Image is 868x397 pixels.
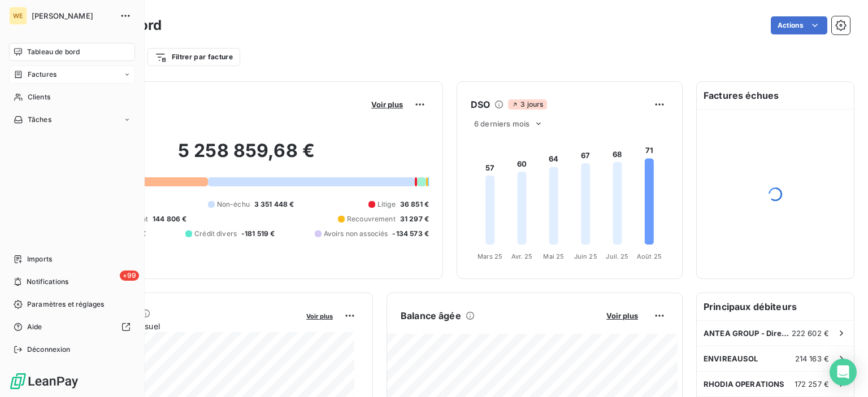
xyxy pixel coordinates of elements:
span: Aide [27,322,42,332]
h6: Principaux débiteurs [697,293,854,320]
span: Tableau de bord [27,47,80,57]
span: ANTEA GROUP - Direction administrat [704,329,792,338]
tspan: Mars 25 [478,252,502,260]
button: Voir plus [603,311,641,321]
a: Paramètres et réglages [9,295,135,313]
button: Actions [771,16,827,34]
span: Litige [377,199,396,210]
span: Clients [28,92,50,102]
h6: Factures échues [697,82,854,109]
span: Avoirs non associés [324,229,388,239]
div: Open Intercom Messenger [830,359,857,386]
span: 6 derniers mois [474,119,530,128]
span: Voir plus [371,100,403,109]
a: Factures [9,66,135,84]
tspan: Août 25 [637,252,662,260]
h6: DSO [471,98,490,111]
span: Chiffre d'affaires mensuel [64,320,298,332]
button: Filtrer par facture [147,48,240,66]
h6: Balance âgée [401,309,461,322]
div: WE [9,7,27,25]
span: 31 297 € [400,214,429,224]
button: Voir plus [368,99,406,110]
img: Logo LeanPay [9,372,79,390]
a: Tableau de bord [9,43,135,61]
tspan: Juil. 25 [606,252,628,260]
span: ENVIREAUSOL [704,354,758,363]
span: Non-échu [217,199,250,210]
span: Notifications [27,277,68,287]
span: Paramètres et réglages [27,299,104,309]
span: Voir plus [606,311,638,320]
span: -181 519 € [241,229,275,239]
h2: 5 258 859,68 € [64,139,429,173]
a: Clients [9,88,135,106]
span: Voir plus [306,312,333,320]
span: 222 602 € [792,329,829,338]
span: +99 [120,271,139,281]
span: Factures [28,69,57,80]
span: Tâches [28,115,51,125]
span: 36 851 € [400,199,429,210]
button: Voir plus [303,311,336,321]
span: Déconnexion [27,344,71,355]
span: 214 163 € [795,354,829,363]
a: Tâches [9,111,135,129]
tspan: Juin 25 [574,252,597,260]
tspan: Avr. 25 [511,252,532,260]
span: Recouvrement [347,214,396,224]
span: Imports [27,254,52,264]
span: 3 351 448 € [254,199,294,210]
span: [PERSON_NAME] [32,11,113,20]
span: 144 806 € [153,214,186,224]
span: RHODIA OPERATIONS [704,379,785,389]
a: Aide [9,318,135,336]
span: 172 257 € [795,379,829,389]
span: -134 573 € [392,229,429,239]
tspan: Mai 25 [543,252,564,260]
span: 3 jours [508,99,546,110]
a: Imports [9,250,135,268]
span: Crédit divers [194,229,237,239]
